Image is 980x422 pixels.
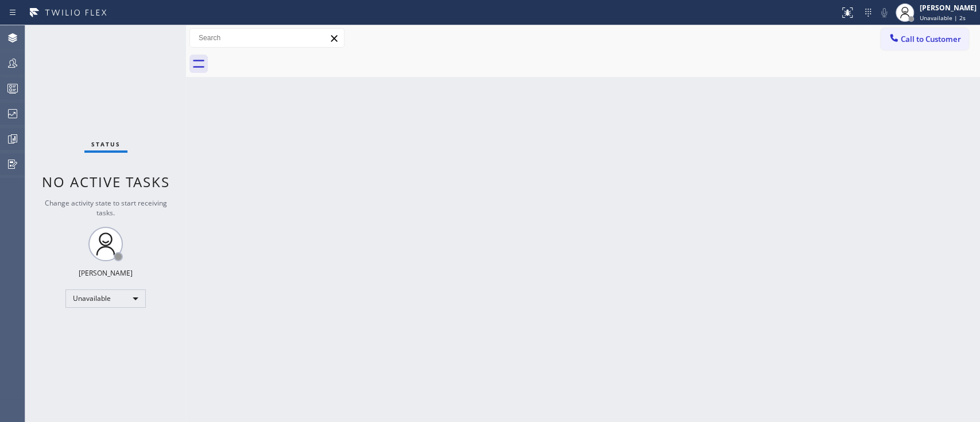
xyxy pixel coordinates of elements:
span: Unavailable | 2s [920,14,966,22]
button: Mute [876,5,892,21]
span: Call to Customer [901,34,961,44]
div: [PERSON_NAME] [79,268,133,278]
div: [PERSON_NAME] [920,3,977,13]
span: Change activity state to start receiving tasks. [45,198,167,218]
span: Status [91,140,121,148]
span: No active tasks [42,172,170,191]
input: Search [190,29,344,47]
button: Call to Customer [881,28,969,50]
div: Unavailable [65,289,146,308]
